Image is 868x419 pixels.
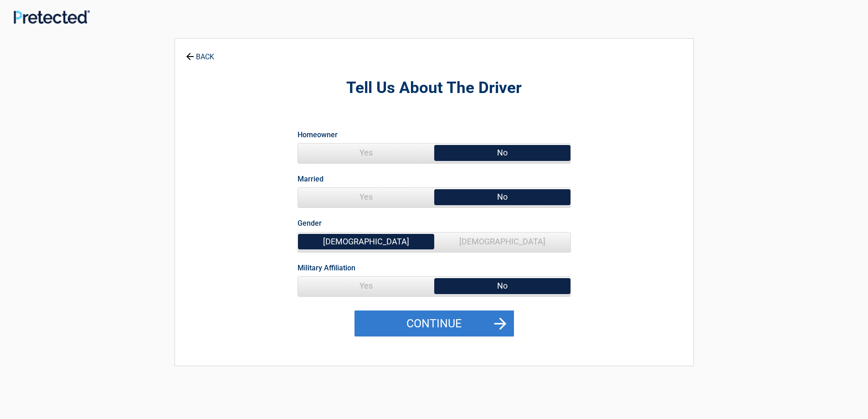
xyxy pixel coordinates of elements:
span: Yes [298,188,434,206]
span: No [434,188,570,206]
label: Married [298,173,324,185]
h2: Tell Us About The Driver [225,78,643,99]
span: No [434,144,570,162]
img: Main Logo [14,10,90,24]
label: Military Affiliation [298,262,355,274]
label: Homeowner [298,129,338,141]
button: Continue [354,310,514,337]
a: BACK [184,45,216,61]
span: No [434,277,570,295]
span: [DEMOGRAPHIC_DATA] [298,233,434,251]
label: Gender [298,217,322,229]
span: Yes [298,277,434,295]
span: [DEMOGRAPHIC_DATA] [434,233,570,251]
span: Yes [298,144,434,162]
